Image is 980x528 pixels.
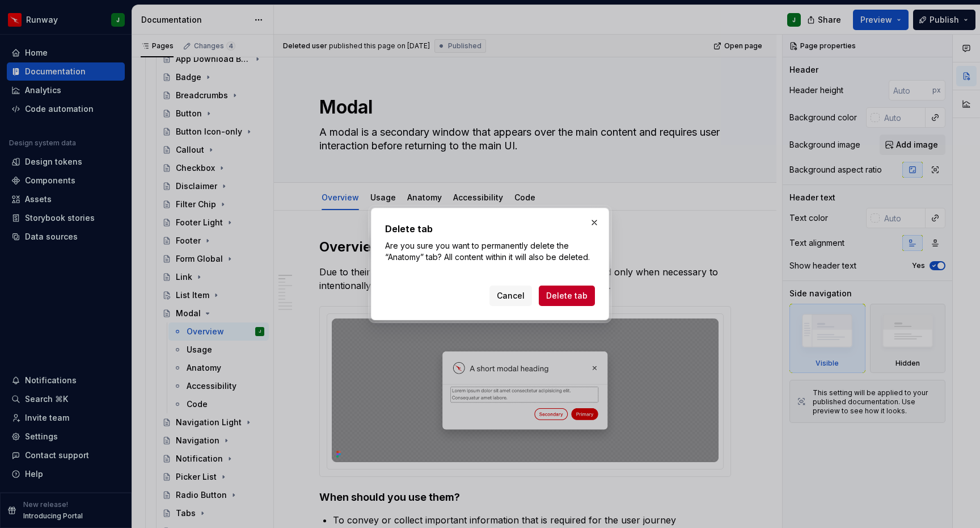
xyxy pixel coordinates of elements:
button: Cancel [489,286,532,306]
button: Delete tab [539,286,595,306]
span: Cancel [497,290,525,301]
p: Are you sure you want to permanently delete the “Anatomy” tab? All content within it will also be... [385,240,595,263]
h2: Delete tab [385,222,595,236]
span: Delete tab [546,290,588,301]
